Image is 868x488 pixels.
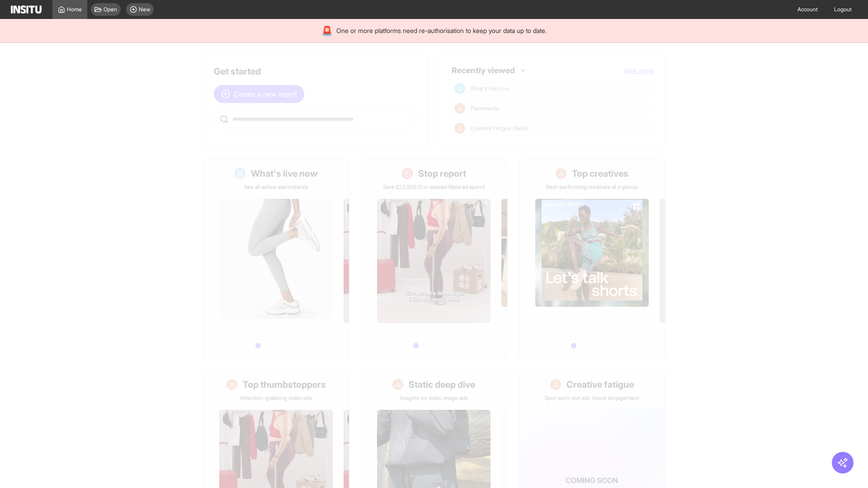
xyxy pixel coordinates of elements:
div: 🚨 [321,24,333,37]
img: Logo [11,5,42,14]
span: Home [67,6,82,13]
span: One or more platforms need re-authorisation to keep your data up to date. [336,26,547,35]
span: New [139,6,150,13]
span: Open [104,6,117,13]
